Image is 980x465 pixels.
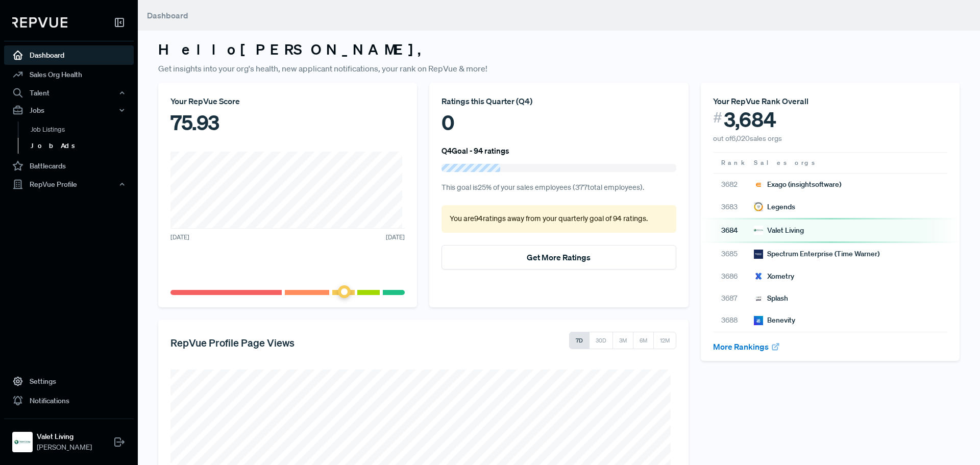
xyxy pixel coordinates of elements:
div: Spectrum Enterprise (Time Warner) [754,249,879,259]
span: 3688 [721,315,746,326]
div: Ratings this Quarter ( Q4 ) [442,95,676,107]
span: 3686 [721,271,746,282]
a: Notifications [4,391,134,410]
span: [DATE] [386,233,405,242]
span: # [713,107,722,128]
div: Legends [754,202,795,212]
button: 12M [653,332,676,349]
h3: Hello [PERSON_NAME] , [158,41,960,58]
button: 6M [633,332,654,349]
img: Exago (insightsoftware) [754,180,763,189]
strong: Valet Living [37,431,92,442]
img: Xometry [754,272,763,281]
span: 3687 [721,293,746,304]
img: Benevity [754,316,763,325]
div: 0 [442,107,676,138]
div: Splash [754,293,788,304]
span: 3684 [721,225,746,236]
a: Job Listings [18,121,148,138]
a: Dashboard [4,45,134,65]
button: 30D [589,332,613,349]
p: You are 94 ratings away from your quarterly goal of 94 ratings . [450,213,668,225]
div: Xometry [754,271,794,282]
img: Valet Living [14,434,31,450]
h6: Q4 Goal - 94 ratings [442,146,509,155]
span: 3,684 [724,107,776,132]
p: Get insights into your org's health, new applicant notifications, your rank on RepVue & more! [158,62,960,75]
button: 7D [569,332,590,349]
button: 3M [612,332,633,349]
span: Your RepVue Rank Overall [713,96,808,106]
div: Exago (insightsoftware) [754,179,841,190]
a: Valet LivingValet Living[PERSON_NAME] [4,419,134,457]
div: Valet Living [754,225,804,236]
h5: RepVue Profile Page Views [170,336,295,349]
img: Valet Living [754,226,763,235]
button: Jobs [4,102,134,119]
button: RepVue Profile [4,176,134,193]
span: [DATE] [170,233,189,242]
span: Rank [721,158,746,167]
button: Get More Ratings [442,245,676,270]
span: 3685 [721,249,746,259]
button: Talent [4,84,134,102]
span: Sales orgs [754,158,817,167]
img: Splash [754,294,763,303]
p: This goal is 25 % of your sales employees ( 377 total employees). [442,182,676,193]
div: Your RepVue Score [170,95,405,107]
a: Sales Org Health [4,65,134,84]
div: 75.93 [170,107,405,138]
span: 3683 [721,202,746,212]
a: Job Ads [18,138,148,154]
span: out of 6,020 sales orgs [713,134,782,143]
a: Battlecards [4,156,134,176]
a: Settings [4,372,134,391]
span: Dashboard [147,10,188,20]
a: More Rankings [713,341,780,352]
img: Spectrum Enterprise (Time Warner) [754,250,763,259]
img: Legends [754,202,763,211]
img: RepVue [12,17,67,28]
span: [PERSON_NAME] [37,442,92,453]
span: 3682 [721,179,746,190]
div: Benevity [754,315,795,326]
